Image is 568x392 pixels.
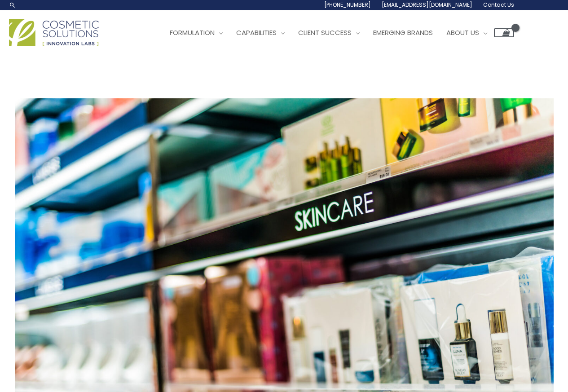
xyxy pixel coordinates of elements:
a: Search icon link [9,1,16,9]
img: Cosmetic Solutions Logo [9,19,99,46]
span: Client Success [298,28,352,37]
a: Formulation [163,19,229,46]
nav: Site Navigation [156,19,514,46]
a: About Us [440,19,494,46]
a: Capabilities [229,19,291,46]
span: Emerging Brands [373,28,433,37]
span: [EMAIL_ADDRESS][DOMAIN_NAME] [382,1,472,9]
a: Client Success [291,19,366,46]
a: View Shopping Cart, empty [494,28,514,37]
span: Formulation [170,28,215,37]
a: Emerging Brands [366,19,440,46]
span: About Us [446,28,479,37]
span: Capabilities [236,28,277,37]
span: Contact Us [483,1,514,9]
span: [PHONE_NUMBER] [324,1,371,9]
